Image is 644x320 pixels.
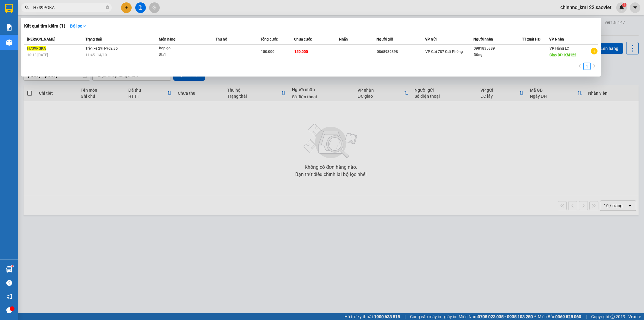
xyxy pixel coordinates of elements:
[576,63,583,70] button: left
[474,52,522,58] div: Dũng
[261,37,278,41] span: Tổng cước
[27,53,48,57] span: 10:13 [DATE]
[6,39,12,46] img: warehouse-icon
[473,37,493,41] span: Người nhận
[376,37,393,41] span: Người gửi
[549,46,569,51] span: VP Hàng LC
[6,24,12,31] img: solution-icon
[85,46,118,51] span: Trên xe 29H-962.85
[474,45,522,52] div: 0981835889
[27,46,46,51] span: H739PGKA
[425,50,463,54] span: VP Gửi 787 Giải Phóng
[106,5,109,11] span: close-circle
[82,24,86,28] span: down
[591,48,598,54] span: plus-circle
[591,63,598,70] button: right
[11,265,13,267] sup: 1
[106,5,109,9] span: close-circle
[216,37,227,41] span: Thu hộ
[6,307,12,313] span: message
[549,53,577,57] span: Giao DĐ: KM122
[339,37,348,41] span: Nhãn
[6,294,12,299] span: notification
[33,4,104,11] input: Tìm tên, số ĐT hoặc mã đơn
[27,37,55,41] span: [PERSON_NAME]
[592,64,596,68] span: right
[159,37,175,41] span: Món hàng
[583,63,591,70] li: 1
[70,24,86,28] strong: Bộ lọc
[294,37,312,41] span: Chưa cước
[576,63,583,70] li: Previous Page
[6,266,12,273] img: warehouse-icon
[584,63,590,70] a: 1
[85,37,102,41] span: Trạng thái
[294,50,308,54] span: 150.000
[159,45,204,52] div: hop go
[377,49,425,55] div: 0868939398
[6,280,12,286] span: question-circle
[549,37,564,41] span: VP Nhận
[591,63,598,70] li: Next Page
[578,64,582,68] span: left
[261,50,274,54] span: 150.000
[65,21,91,31] button: Bộ lọcdown
[25,5,29,10] span: search
[5,4,13,13] img: logo-vxr
[85,53,107,57] span: 11:45 - 14/10
[24,23,65,29] h3: Kết quả tìm kiếm ( 1 )
[159,52,204,58] div: SL: 1
[522,37,540,41] span: TT xuất HĐ
[425,37,437,41] span: VP Gửi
